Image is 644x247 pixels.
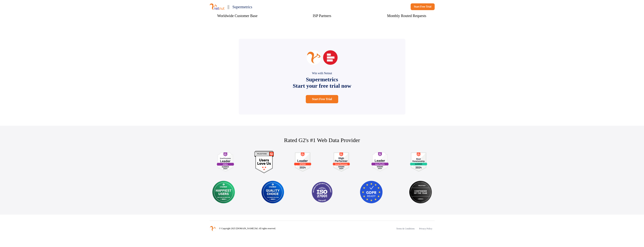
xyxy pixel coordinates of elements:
[394,225,417,232] a: Terms & Conditions
[293,76,351,89] p: Supermetrics Start your free trial now
[217,13,258,19] p: Worldwide Customer Base
[313,13,331,19] p: ISP Partners
[228,3,229,10] p: ||
[284,137,360,143] p: Rated G2's #1 Web Data Provider
[219,227,276,230] p: © Copyright 2025 [DOMAIN_NAME] ltd. All rights reserved.
[387,13,426,19] p: Monthly Routed Requests
[417,225,434,232] a: Privacy Policy
[411,3,434,10] a: Start Free Trial
[293,71,351,76] p: Win with Netnut
[306,95,338,103] a: Start Free Trial
[232,5,252,9] span: Supermetrics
